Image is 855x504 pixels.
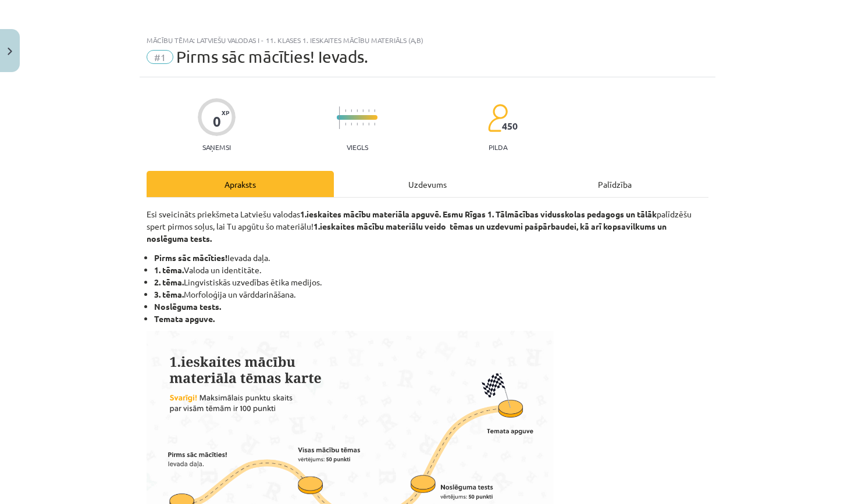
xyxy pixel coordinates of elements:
div: Mācību tēma: Latviešu valodas i - 11. klases 1. ieskaites mācību materiāls (a,b) [147,36,708,44]
p: Esi sveicināts priekšmeta Latviešu valodas palīdzēšu spert pirmos soļus, lai Tu apgūtu šo materiālu! [147,208,708,245]
img: icon-short-line-57e1e144782c952c97e751825c79c345078a6d821885a25fce030b3d8c18986b.svg [351,109,352,112]
img: icon-short-line-57e1e144782c952c97e751825c79c345078a6d821885a25fce030b3d8c18986b.svg [345,109,346,112]
p: Viegls [347,143,368,151]
strong: Noslēguma tests. [154,301,221,312]
img: icon-short-line-57e1e144782c952c97e751825c79c345078a6d821885a25fce030b3d8c18986b.svg [374,123,375,126]
b: 1.ieskaites mācību materiālu veido tēmas un uzdevumi pašpārbaudei, kā arī kopsavilkums un noslēgu... [147,221,667,244]
strong: Pirms sāc mācīties! [154,252,227,263]
div: 0 [213,113,221,130]
span: 450 [502,121,518,131]
strong: Temata apguve. [154,313,215,324]
span: #1 [147,50,173,64]
span: XP [222,109,229,116]
img: icon-short-line-57e1e144782c952c97e751825c79c345078a6d821885a25fce030b3d8c18986b.svg [374,109,375,112]
img: icon-long-line-d9ea69661e0d244f92f715978eff75569469978d946b2353a9bb055b3ed8787d.svg [339,106,340,129]
p: pilda [489,143,507,151]
p: Saņemsi [198,143,236,151]
li: Valoda un identitāte. [154,264,708,276]
strong: 1. tēma. [154,264,184,275]
div: Palīdzība [521,171,708,197]
img: students-c634bb4e5e11cddfef0936a35e636f08e4e9abd3cc4e673bd6f9a4125e45ecb1.svg [487,103,508,133]
img: icon-short-line-57e1e144782c952c97e751825c79c345078a6d821885a25fce030b3d8c18986b.svg [368,123,369,126]
span: Pirms sāc mācīties! Ievads. [176,47,368,66]
div: Apraksts [147,171,334,197]
li: Morfoloģija un vārddarināšana. [154,288,708,301]
b: 1.ieskaites mācību materiāla apguvē. Esmu Rīgas 1. Tālmācības vidusskolas pedagogs un tālāk [300,209,657,219]
img: icon-short-line-57e1e144782c952c97e751825c79c345078a6d821885a25fce030b3d8c18986b.svg [357,123,358,126]
img: icon-close-lesson-0947bae3869378f0d4975bcd49f059093ad1ed9edebbc8119c70593378902aed.svg [8,48,12,55]
img: icon-short-line-57e1e144782c952c97e751825c79c345078a6d821885a25fce030b3d8c18986b.svg [368,109,369,112]
strong: 2. tēma. [154,277,184,287]
li: Ievada daļa. [154,252,708,264]
img: icon-short-line-57e1e144782c952c97e751825c79c345078a6d821885a25fce030b3d8c18986b.svg [357,109,358,112]
strong: 3. tēma. [154,289,184,299]
img: icon-short-line-57e1e144782c952c97e751825c79c345078a6d821885a25fce030b3d8c18986b.svg [351,123,352,126]
img: icon-short-line-57e1e144782c952c97e751825c79c345078a6d821885a25fce030b3d8c18986b.svg [362,109,364,112]
li: Lingvistiskās uzvedības ētika medijos. [154,276,708,288]
img: icon-short-line-57e1e144782c952c97e751825c79c345078a6d821885a25fce030b3d8c18986b.svg [345,123,346,126]
div: Uzdevums [334,171,521,197]
img: icon-short-line-57e1e144782c952c97e751825c79c345078a6d821885a25fce030b3d8c18986b.svg [362,123,364,126]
